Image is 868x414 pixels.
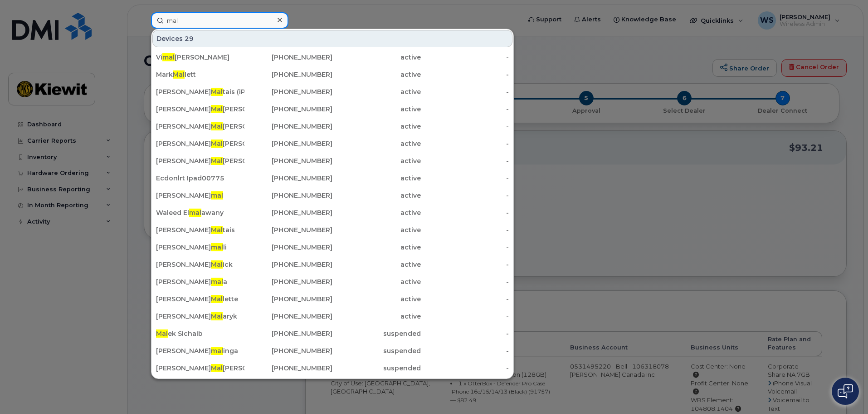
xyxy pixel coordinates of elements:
[211,278,223,286] span: mal
[156,329,244,338] div: ek Sichaib
[156,260,244,269] div: [PERSON_NAME] ick
[211,105,223,113] span: Mal
[211,191,223,200] span: mal
[332,243,421,252] div: active
[421,174,509,183] div: -
[421,260,509,269] div: -
[332,364,421,373] div: suspended
[152,239,512,255] a: [PERSON_NAME]malli[PHONE_NUMBER]active-
[156,277,244,286] div: [PERSON_NAME] a
[244,122,333,131] div: [PHONE_NUMBER]
[211,122,223,130] span: Mal
[332,70,421,79] div: active
[156,105,244,114] div: [PERSON_NAME] [PERSON_NAME]
[244,208,333,217] div: [PHONE_NUMBER]
[152,308,512,324] a: [PERSON_NAME]Malaryk[PHONE_NUMBER]active-
[211,295,223,303] span: Mal
[332,191,421,200] div: active
[332,312,421,321] div: active
[421,105,509,114] div: -
[332,122,421,131] div: active
[421,294,509,304] div: -
[211,157,223,165] span: Mal
[211,347,223,355] span: mal
[244,260,333,269] div: [PHONE_NUMBER]
[156,139,244,148] div: [PERSON_NAME] [PERSON_NAME]
[156,70,244,79] div: Mark lett
[421,208,509,217] div: -
[421,156,509,165] div: -
[211,88,223,96] span: Mal
[156,364,244,373] div: [PERSON_NAME] [PERSON_NAME]
[156,191,244,200] div: [PERSON_NAME]
[152,187,512,204] a: [PERSON_NAME]mal[PHONE_NUMBER]active-
[152,66,512,83] a: MarkMallett[PHONE_NUMBER]active-
[244,87,333,96] div: [PHONE_NUMBER]
[244,139,333,148] div: [PHONE_NUMBER]
[244,329,333,338] div: [PHONE_NUMBER]
[421,312,509,321] div: -
[152,30,512,47] div: Devices
[332,105,421,114] div: active
[332,346,421,355] div: suspended
[332,174,421,183] div: active
[156,243,244,252] div: [PERSON_NAME] li
[244,225,333,234] div: [PHONE_NUMBER]
[152,49,512,65] a: Vimal[PERSON_NAME][PHONE_NUMBER]active-
[156,329,168,338] span: Mal
[156,312,244,321] div: [PERSON_NAME] aryk
[838,384,853,399] img: Open chat
[332,277,421,286] div: active
[244,243,333,252] div: [PHONE_NUMBER]
[421,277,509,286] div: -
[211,364,223,372] span: Mal
[152,84,512,100] a: [PERSON_NAME]Maltais (iPad)[PHONE_NUMBER]active-
[332,208,421,217] div: active
[156,53,244,62] div: Vi [PERSON_NAME]
[244,53,333,62] div: [PHONE_NUMBER]
[244,346,333,355] div: [PHONE_NUMBER]
[162,53,175,61] span: mal
[421,364,509,373] div: -
[421,329,509,338] div: -
[421,53,509,62] div: -
[244,191,333,200] div: [PHONE_NUMBER]
[332,139,421,148] div: active
[332,260,421,269] div: active
[152,222,512,238] a: [PERSON_NAME]Maltais[PHONE_NUMBER]active-
[156,208,244,217] div: Waleed El awany
[211,243,223,251] span: mal
[152,101,512,117] a: [PERSON_NAME]Mal[PERSON_NAME][PHONE_NUMBER]active-
[421,122,509,131] div: -
[421,70,509,79] div: -
[156,156,244,165] div: [PERSON_NAME] [PERSON_NAME]
[421,191,509,200] div: -
[152,170,512,186] a: Ecdonlrt Ipad00775[PHONE_NUMBER]active-
[156,346,244,355] div: [PERSON_NAME] inga
[211,140,223,148] span: Mal
[156,122,244,131] div: [PERSON_NAME] [PERSON_NAME]
[244,294,333,304] div: [PHONE_NUMBER]
[211,226,223,234] span: Mal
[152,256,512,273] a: [PERSON_NAME]Malick[PHONE_NUMBER]active-
[152,343,512,359] a: [PERSON_NAME]malinga[PHONE_NUMBER]suspended-
[332,156,421,165] div: active
[211,260,223,269] span: Mal
[421,243,509,252] div: -
[332,225,421,234] div: active
[156,225,244,234] div: [PERSON_NAME] tais
[332,294,421,304] div: active
[244,70,333,79] div: [PHONE_NUMBER]
[156,294,244,304] div: [PERSON_NAME] lette
[244,105,333,114] div: [PHONE_NUMBER]
[189,209,201,217] span: mal
[152,135,512,152] a: [PERSON_NAME]Mal[PERSON_NAME][PHONE_NUMBER]active-
[332,329,421,338] div: suspended
[244,174,333,183] div: [PHONE_NUMBER]
[152,205,512,221] a: Waleed Elmalawany[PHONE_NUMBER]active-
[332,87,421,96] div: active
[421,87,509,96] div: -
[156,87,244,96] div: [PERSON_NAME] tais (iPad)
[152,118,512,135] a: [PERSON_NAME]Mal[PERSON_NAME][PHONE_NUMBER]active-
[152,325,512,342] a: Malek Sichaib[PHONE_NUMBER]suspended-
